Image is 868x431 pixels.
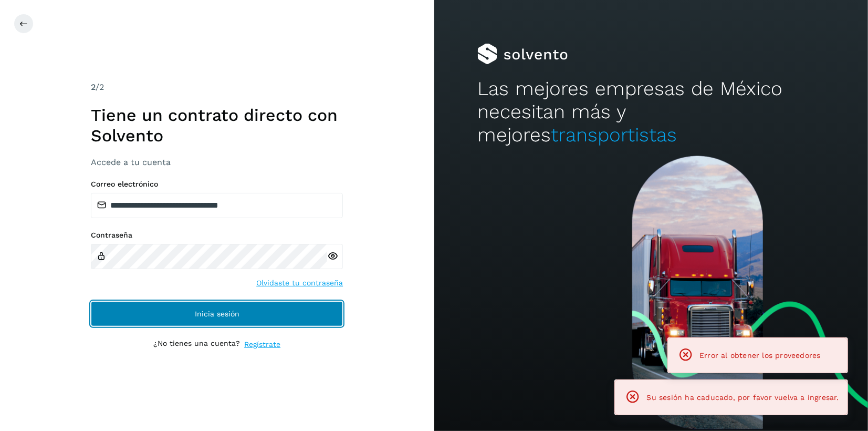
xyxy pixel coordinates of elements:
[244,339,280,350] a: Regístrate
[256,278,343,289] a: Olvidaste tu contraseña
[699,351,821,360] span: Error al obtener los proveedores
[91,231,343,240] label: Contraseña
[91,105,343,146] h1: Tiene un contrato directo con Solvento
[91,180,343,189] label: Correo electrónico
[91,81,343,94] div: /2
[477,77,824,147] h2: Las mejores empresas de México necesitan más y mejores
[91,301,343,326] button: Inicia sesión
[153,339,240,350] p: ¿No tienes una cuenta?
[551,124,677,146] span: transportistas
[647,393,839,402] span: Su sesión ha caducado, por favor vuelva a ingresar.
[91,157,343,167] h3: Accede a tu cuenta
[195,310,239,317] span: Inicia sesión
[91,82,96,92] span: 2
